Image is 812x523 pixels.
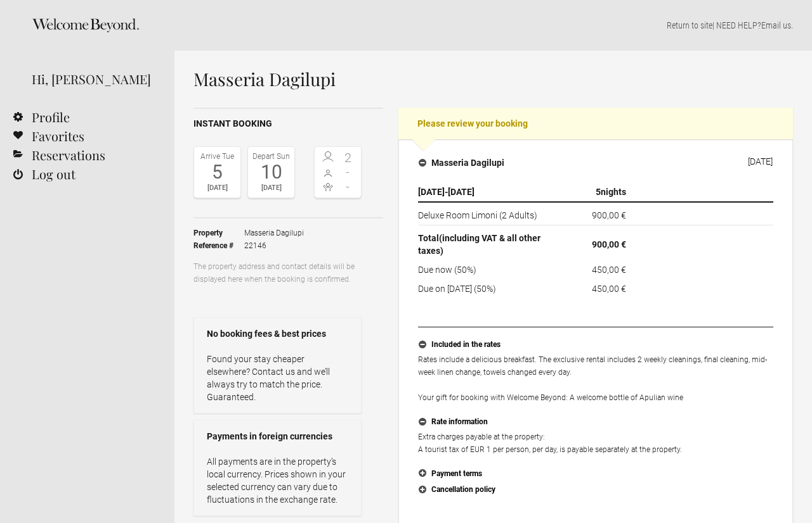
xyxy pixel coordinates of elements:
p: Extra charges payable at the property: A tourist tax of EUR 1 per person, per day, is payable sep... [418,431,773,456]
h4: Masseria Dagilupi [419,156,504,169]
td: Due now (50%) [418,260,560,279]
span: (including VAT & all other taxes) [418,233,540,256]
span: - [338,180,358,193]
a: Email us [761,20,791,30]
div: [DATE] [748,156,773,167]
h2: Instant booking [193,117,383,130]
div: [DATE] [251,182,291,194]
div: [DATE] [197,182,237,194]
p: All payments are in the property’s local currency. Prices shown in your selected currency can var... [207,455,348,506]
h2: Please review your booking [398,108,793,139]
flynt-currency: 450,00 € [592,265,626,275]
p: The property address and contact details will be displayed here when the booking is confirmed. [193,260,362,286]
div: Hi, [PERSON_NAME] [32,70,155,89]
td: Due on [DATE] (50%) [418,279,560,295]
a: Return to site [667,20,712,30]
strong: Property [193,227,244,239]
strong: No booking fees & best prices [207,327,348,340]
div: Depart Sun [251,150,291,163]
strong: Payments in foreign currencies [207,430,348,443]
flynt-currency: 900,00 € [592,239,626,249]
button: Masseria Dagilupi [DATE] [409,149,783,176]
th: - [418,182,560,202]
flynt-currency: 900,00 € [592,210,626,220]
span: [DATE] [448,187,475,197]
span: Masseria Dagilupi [244,227,304,239]
span: - [338,166,358,179]
button: Cancellation policy [418,482,773,498]
p: Found your stay cheaper elsewhere? Contact us and we’ll always try to match the price. Guaranteed. [207,353,348,403]
flynt-currency: 450,00 € [592,284,626,294]
span: [DATE] [418,187,445,197]
button: Included in the rates [418,337,773,353]
span: 5 [596,187,601,197]
h1: Masseria Dagilupi [193,70,793,89]
span: 2 [338,151,358,164]
td: Deluxe Room Limoni (2 Adults) [418,202,560,225]
p: | NEED HELP? . [193,19,793,32]
button: Rate information [418,414,773,431]
strong: Reference # [193,239,244,252]
th: Total [418,225,560,261]
div: 10 [251,163,291,182]
span: 22146 [244,239,304,252]
div: 5 [197,163,237,182]
p: Rates include a delicious breakfast. The exclusive rental includes 2 weekly cleanings, final clea... [418,353,773,404]
div: Arrive Tue [197,150,237,163]
button: Payment terms [418,466,773,482]
th: nights [560,182,631,202]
